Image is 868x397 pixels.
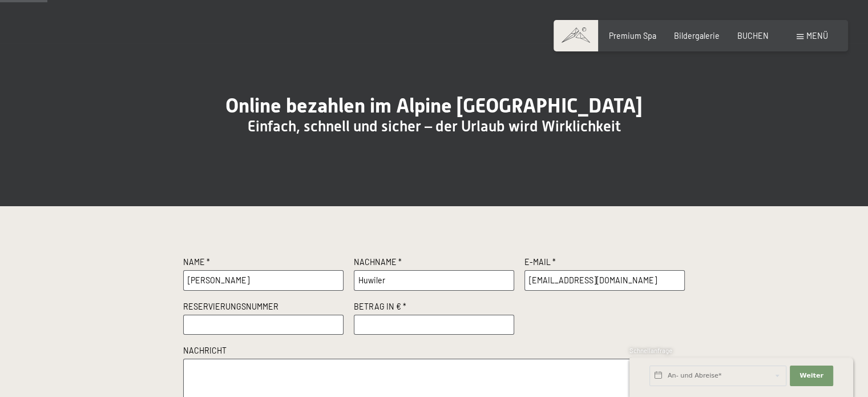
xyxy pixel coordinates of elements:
label: Nachname * [354,256,515,270]
label: Name * [183,256,344,270]
span: Online bezahlen im Alpine [GEOGRAPHIC_DATA] [225,94,643,117]
span: Weiter [800,371,823,380]
a: Bildergalerie [674,31,720,41]
label: Reservierungsnummer [183,301,344,315]
span: Schnellanfrage [629,347,672,354]
a: BUCHEN [737,31,769,41]
label: E-Mail * [524,256,685,270]
label: Nachricht [183,345,685,359]
span: Menü [806,31,828,41]
label: Betrag in € * [354,301,515,315]
a: Premium Spa [609,31,656,41]
span: Einfach, schnell und sicher – der Urlaub wird Wirklichkeit [248,118,621,135]
button: Weiter [790,366,833,386]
